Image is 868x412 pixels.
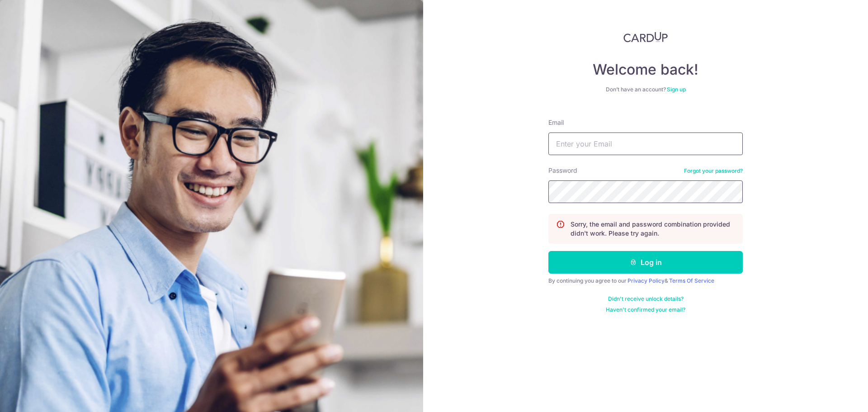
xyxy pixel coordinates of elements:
input: Enter your Email [548,133,743,155]
label: Password [548,166,577,175]
a: Haven't confirmed your email? [606,306,685,313]
p: Sorry, the email and password combination provided didn't work. Please try again. [571,220,735,238]
div: By continuing you agree to our & [548,277,743,284]
a: Terms Of Service [669,277,714,284]
a: Didn't receive unlock details? [608,295,684,303]
h4: Welcome back! [548,61,743,79]
img: CardUp Logo [623,32,668,43]
label: Email [548,118,564,127]
a: Sign up [667,86,686,93]
button: Log in [548,251,743,274]
a: Privacy Policy [627,277,665,284]
div: Don’t have an account? [548,86,743,93]
a: Forgot your password? [684,167,743,175]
